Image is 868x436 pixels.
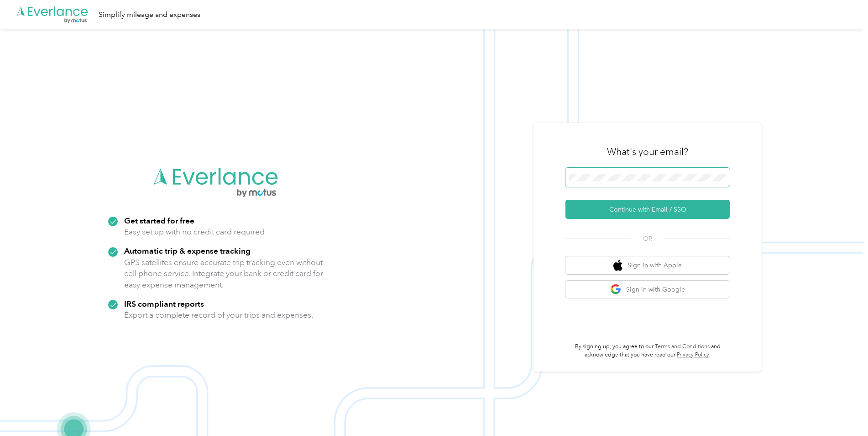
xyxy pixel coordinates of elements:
[610,284,622,295] img: google logo
[124,246,251,255] strong: Automatic trip & expense tracking
[677,351,709,358] a: Privacy Policy
[124,309,313,321] p: Export a complete record of your trips and expenses.
[565,200,730,219] button: Continue with Email / SSO
[565,343,730,359] p: By signing up, you agree to our and acknowledge that you have read our .
[613,260,622,271] img: apple logo
[124,226,265,238] p: Easy set up with no credit card required
[124,216,194,225] strong: Get started for free
[565,281,730,298] button: google logoSign in with Google
[124,299,204,308] strong: IRS compliant reports
[99,9,200,21] div: Simplify mileage and expenses
[632,234,664,244] span: OR
[124,257,324,291] p: GPS satellites ensure accurate trip tracking even without cell phone service. Integrate your bank...
[655,343,710,350] a: Terms and Conditions
[607,145,688,158] h3: What's your email?
[565,256,730,274] button: apple logoSign in with Apple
